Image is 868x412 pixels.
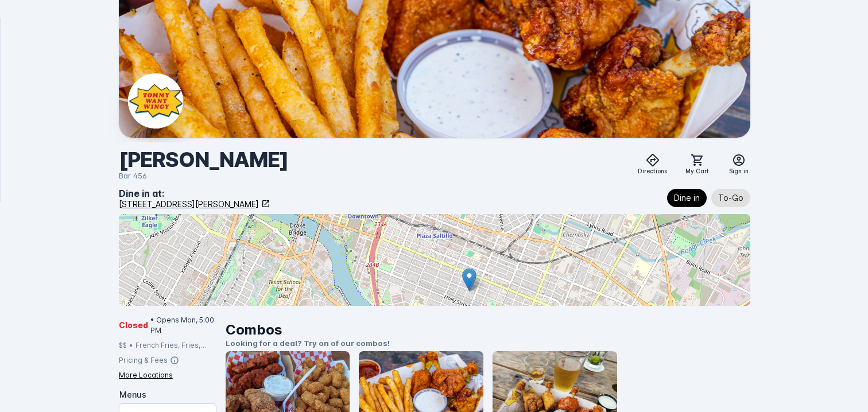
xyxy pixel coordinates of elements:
span: Dine in [674,191,700,205]
mat-label: Menus [119,390,146,399]
div: [PERSON_NAME] [119,147,288,173]
div: Bar 456 [119,170,288,182]
div: $$ [119,340,127,351]
div: [STREET_ADDRESS][PERSON_NAME] [119,198,259,210]
span: Closed [119,319,148,331]
span: Directions [638,167,667,176]
img: Marker [462,268,476,291]
div: • [129,340,133,351]
h1: Combos [226,320,750,340]
div: More Locations [119,370,173,380]
span: • Opens Mon, 5:00 PM [150,315,216,336]
mat-chip-listbox: Fulfillment [667,186,750,209]
span: To-Go [718,191,743,205]
div: Pricing & Fees [119,355,168,366]
div: Dine in at: [119,186,270,200]
p: Looking for a deal? Try on of our combos! [226,338,750,349]
img: Business Logo [128,73,183,129]
div: French Fries, Fries, Fried Chicken, Tots, Buffalo Wings, Chicken, Wings, Fried Pickles [135,340,216,351]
